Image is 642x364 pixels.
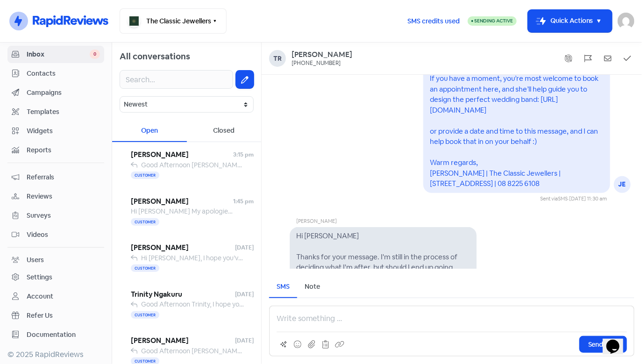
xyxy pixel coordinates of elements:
[233,197,254,206] span: 1:45 pm
[131,243,235,253] span: [PERSON_NAME]
[7,65,104,82] a: Contacts
[305,282,320,292] div: Note
[27,126,100,136] span: Widgets
[235,243,254,252] span: [DATE]
[407,16,460,26] span: SMS credits used
[27,311,100,321] span: Refer Us
[27,330,100,340] span: Documentation
[27,211,100,221] span: Surveys
[7,307,104,324] a: Refer Us
[90,50,100,59] span: 0
[603,327,633,355] iframe: chat widget
[131,150,233,160] span: [PERSON_NAME]
[27,272,52,282] div: Settings
[474,18,513,24] span: Sending Active
[235,290,254,299] span: [DATE]
[112,120,187,142] div: Open
[7,326,104,343] a: Documentation
[27,145,100,155] span: Reports
[296,231,459,314] pre: Hi [PERSON_NAME] Thanks for your message. I'm still in the process of deciding what I'm after, bu...
[7,103,104,121] a: Templates
[269,50,286,67] div: Tr
[562,51,576,65] button: Show system messages
[296,217,477,227] div: [PERSON_NAME]
[27,50,90,59] span: Inbox
[7,188,104,205] a: Reviews
[579,336,627,353] button: Send SMS
[277,282,290,292] div: SMS
[233,150,254,159] span: 3:15 pm
[27,192,100,201] span: Reviews
[27,172,100,182] span: Referrals
[581,51,595,65] button: Flag conversation
[7,226,104,243] a: Videos
[399,15,468,25] a: SMS credits used
[292,60,341,67] div: [PHONE_NUMBER]
[27,255,44,265] div: Users
[131,218,159,226] span: Customer
[540,195,569,202] span: Sent via ·
[120,8,227,34] button: The Classic Jewellers
[27,230,100,240] span: Videos
[131,335,235,346] span: [PERSON_NAME]
[7,288,104,305] a: Account
[131,311,159,319] span: Customer
[528,10,612,32] button: Quick Actions
[292,50,352,60] a: [PERSON_NAME]
[569,195,607,203] div: [DATE] 11:30 am
[618,13,635,29] img: User
[468,15,517,27] a: Sending Active
[27,292,53,301] div: Account
[7,122,104,140] a: Widgets
[27,107,100,117] span: Templates
[187,120,262,142] div: Closed
[131,196,233,207] span: [PERSON_NAME]
[7,142,104,159] a: Reports
[131,264,159,272] span: Customer
[7,169,104,186] a: Referrals
[131,289,235,300] span: Trinity Ngakuru
[7,269,104,286] a: Settings
[131,171,159,179] span: Customer
[621,51,635,65] button: Mark as closed
[27,69,100,79] span: Contacts
[7,349,104,360] div: © 2025 RapidReviews
[614,176,631,193] div: JE
[120,70,233,89] input: Search...
[7,84,104,101] a: Campaigns
[120,51,190,62] span: All conversations
[7,207,104,224] a: Surveys
[7,46,104,63] a: Inbox 0
[7,251,104,269] a: Users
[235,336,254,345] span: [DATE]
[588,340,618,350] span: Send SMS
[558,195,568,202] span: SMS
[27,88,100,98] span: Campaigns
